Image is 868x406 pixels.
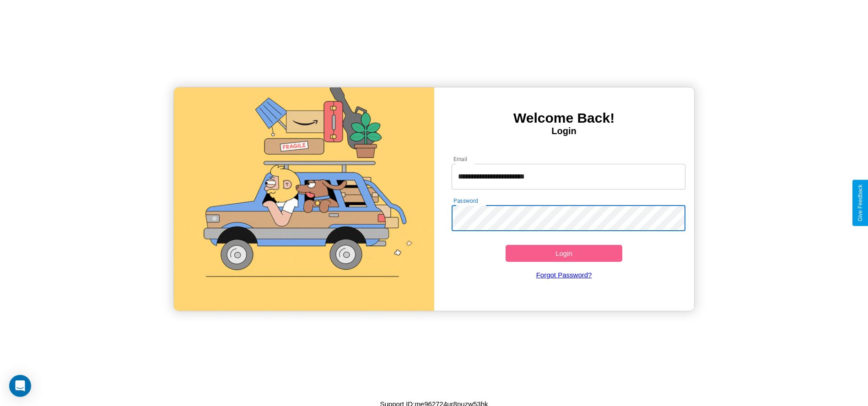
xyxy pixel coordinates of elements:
a: Forgot Password? [447,262,681,288]
h4: Login [434,126,694,136]
img: gif [174,87,434,311]
div: Open Intercom Messenger [9,375,31,397]
label: Password [453,197,478,205]
div: Give Feedback [857,184,863,222]
label: Email [453,155,468,163]
button: Login [506,245,623,262]
h3: Welcome Back! [434,110,694,126]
